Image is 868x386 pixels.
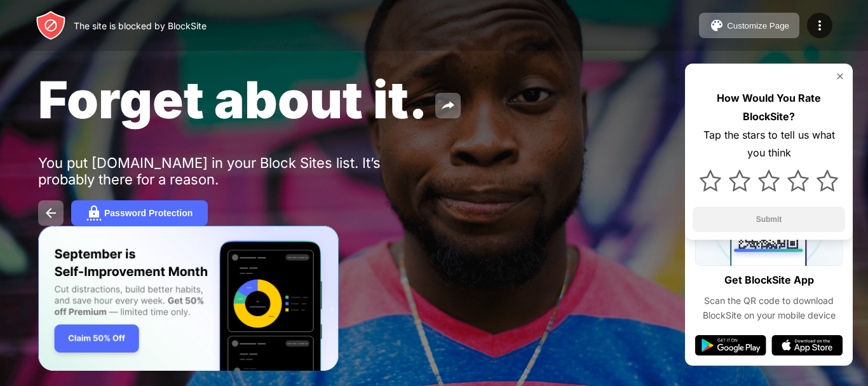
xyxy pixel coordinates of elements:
div: Tap the stars to tell us what you think [693,126,845,163]
img: back.svg [43,205,58,221]
span: Forget about it. [38,69,428,130]
img: rate-us-close.svg [835,71,845,81]
button: Submit [693,207,845,232]
img: star.svg [729,170,750,191]
img: star.svg [817,170,838,191]
img: password.svg [86,205,102,221]
div: The site is blocked by BlockSite [74,20,207,31]
div: Scan the QR code to download BlockSite on your mobile device [695,294,843,322]
div: Password Protection [104,208,193,218]
button: Password Protection [71,200,208,226]
div: How Would You Rate BlockSite? [693,89,845,126]
img: google-play.svg [695,335,766,355]
img: app-store.svg [771,335,843,355]
div: Customize Page [727,21,789,31]
img: star.svg [700,170,721,191]
iframe: Banner [38,226,339,371]
img: star.svg [787,170,809,191]
img: menu-icon.svg [812,18,827,33]
img: header-logo.svg [36,10,66,41]
img: share.svg [440,98,456,113]
div: You put [DOMAIN_NAME] in your Block Sites list. It’s probably there for a reason. [38,155,431,188]
img: pallet.svg [709,18,724,33]
img: star.svg [758,170,780,191]
button: Customize Page [699,13,799,38]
